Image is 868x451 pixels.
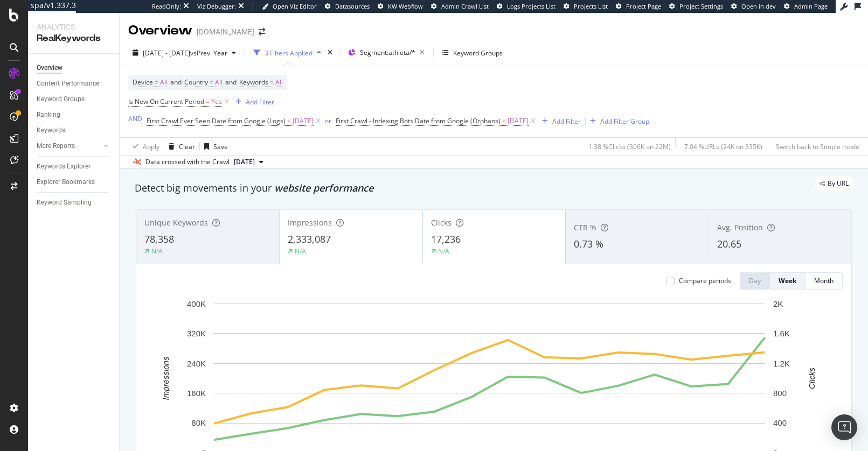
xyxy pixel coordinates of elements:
a: Open Viz Editor [262,2,317,11]
div: Save [213,142,228,151]
button: or [325,116,331,126]
span: Project Page [626,2,661,10]
div: N/A [295,246,306,256]
button: AND [128,114,142,124]
span: and [170,77,182,87]
text: 400 [773,418,787,427]
button: Keyword Groups [438,44,507,61]
a: Overview [37,62,112,74]
button: Segment:athleta/* [344,44,429,61]
button: Clear [164,138,195,155]
span: 17,236 [431,232,461,245]
div: More Reports [37,140,75,152]
div: Keywords Explorer [37,161,91,172]
div: Explorer Bookmarks [37,177,95,188]
div: Keywords [37,125,65,136]
span: [DATE] - [DATE] [143,48,190,58]
span: Open in dev [741,2,776,10]
div: N/A [438,246,449,256]
span: All [215,75,223,90]
div: AND [128,114,142,123]
div: Month [814,276,834,285]
div: Add Filter [246,97,274,107]
a: Logs Projects List [497,2,555,11]
span: = [206,97,210,106]
span: [DATE] [508,114,529,129]
text: 800 [773,389,787,398]
span: and [225,77,237,87]
span: Projects List [574,2,608,10]
span: Country [184,77,208,87]
span: First Crawl - Indexing Bots Date from Google (Orphans) [336,116,501,125]
span: Open Viz Editor [273,2,317,10]
span: Is New On Current Period [128,97,204,106]
a: KW Webflow [378,2,423,11]
text: 1.6K [773,329,790,338]
a: Open in dev [731,2,776,11]
text: 2K [773,299,783,308]
span: Clicks [431,217,452,228]
div: Add Filter Group [600,117,649,126]
div: RealKeywords [37,32,110,45]
button: Add Filter [231,95,274,108]
div: Open Intercom Messenger [831,414,857,440]
a: Content Performance [37,78,112,89]
a: Project Page [616,2,661,11]
button: Switch back to Simple mode [772,138,859,155]
text: 80K [191,418,206,427]
div: Day [749,276,761,285]
span: = [210,77,213,87]
a: Datasources [325,2,370,11]
span: Project Settings [679,2,723,10]
a: Admin Page [784,2,828,11]
text: Clicks [807,367,816,389]
div: Keyword Sampling [37,197,92,208]
span: 20.65 [717,237,741,250]
span: vs Prev. Year [190,48,227,58]
div: 1.38 % Clicks ( 306K on 22M ) [588,142,671,151]
button: Add Filter [538,115,581,128]
div: Apply [143,142,159,151]
a: Project Settings [669,2,723,11]
div: 7.04 % URLs ( 24K on 335K ) [684,142,762,151]
div: ReadOnly: [152,2,181,11]
span: Keywords [239,77,268,87]
button: Apply [128,138,159,155]
a: Projects List [564,2,608,11]
div: N/A [151,246,163,256]
div: Viz Debugger: [197,2,236,11]
span: Logs Projects List [507,2,555,10]
div: Add Filter [552,117,581,126]
div: 3 Filters Applied [265,48,313,58]
div: arrow-right-arrow-left [259,28,265,36]
span: CTR % [574,222,596,232]
span: 2,333,087 [288,232,331,245]
button: Week [770,272,805,290]
span: Yes [211,94,222,109]
div: legacy label [815,176,853,191]
button: 3 Filters Applied [249,44,325,61]
a: Explorer Bookmarks [37,177,112,188]
a: Admin Crawl List [431,2,489,11]
span: Unique Keywords [144,217,208,228]
div: Week [779,276,796,285]
span: [DATE] [293,114,314,129]
button: [DATE] [230,156,268,168]
div: times [325,47,335,58]
button: Save [200,138,228,155]
div: Data crossed with the Crawl [145,157,230,167]
span: All [275,75,283,90]
a: Keyword Sampling [37,197,112,208]
text: 160K [187,389,206,398]
text: 320K [187,329,206,338]
text: 1.2K [773,359,790,368]
text: Impressions [161,356,170,400]
a: More Reports [37,140,101,152]
div: Ranking [37,109,60,121]
span: Admin Page [794,2,828,10]
div: Analytics [37,22,110,32]
text: 400K [187,299,206,308]
div: Compare periods [679,276,731,285]
div: Clear [179,142,195,151]
span: First Crawl Ever Seen Date from Google (Logs) [147,116,286,125]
